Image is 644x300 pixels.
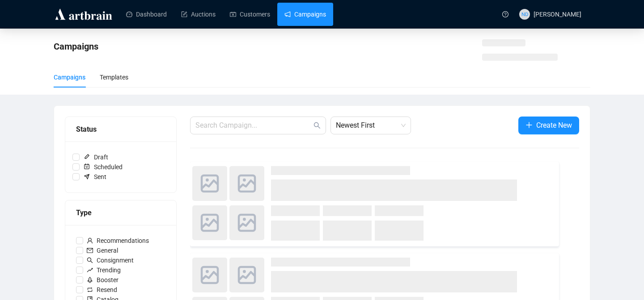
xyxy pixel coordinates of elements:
[229,258,264,292] img: photo.svg
[83,265,124,275] span: Trending
[536,120,572,131] span: Create New
[87,287,93,293] span: retweet
[181,3,216,26] a: Auctions
[525,121,533,129] span: plus
[100,72,128,82] div: Templates
[192,166,227,201] img: photo.svg
[521,10,528,18] span: ND
[229,205,264,240] img: photo.svg
[195,120,312,131] input: Search Campaign...
[83,236,153,246] span: Recommendations
[54,41,98,52] span: Campaigns
[192,258,227,292] img: photo.svg
[87,277,93,283] span: rocket
[54,7,114,21] img: logo
[54,72,85,82] div: Campaigns
[87,247,93,254] span: mail
[83,255,137,265] span: Consignment
[83,246,122,255] span: General
[87,257,93,263] span: search
[87,237,93,244] span: user
[314,122,321,129] span: search
[534,11,581,18] span: [PERSON_NAME]
[76,124,165,135] div: Status
[284,3,326,26] a: Campaigns
[336,117,406,134] span: Newest First
[502,11,508,17] span: question-circle
[83,275,122,285] span: Booster
[126,3,167,26] a: Dashboard
[87,267,93,273] span: rise
[229,166,264,201] img: photo.svg
[230,3,270,26] a: Customers
[80,162,126,172] span: Scheduled
[192,205,227,240] img: photo.svg
[518,117,579,134] button: Create New
[83,285,121,295] span: Resend
[80,152,112,162] span: Draft
[80,172,110,182] span: Sent
[76,207,165,218] div: Type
